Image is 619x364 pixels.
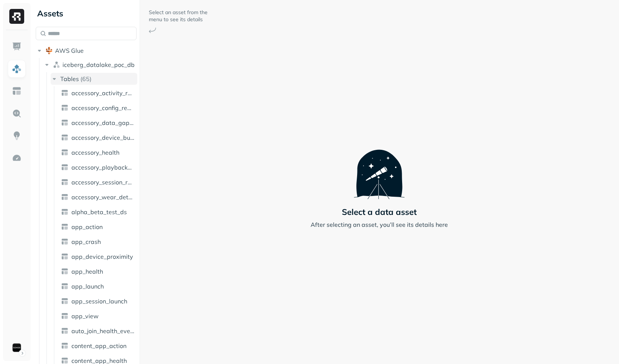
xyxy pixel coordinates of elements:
[9,9,24,24] img: Ryft
[36,45,137,57] button: AWS Glue
[61,149,68,156] img: table
[12,86,22,96] img: Asset Explorer
[71,268,103,275] span: app_health
[12,131,22,141] img: Insights
[51,73,137,85] button: Tables(65)
[58,176,138,188] a: accessory_session_report
[58,206,138,218] a: alpha_beta_test_ds
[58,251,138,262] a: app_device_proximity
[58,102,138,114] a: accessory_config_report
[71,178,135,186] span: accessory_session_report
[354,135,405,199] img: Telescope
[71,342,126,349] span: content_app_action
[12,64,22,74] img: Assets
[71,149,119,156] span: accessory_health
[71,312,99,320] span: app_view
[61,342,68,349] img: table
[71,297,127,305] span: app_session_launch
[62,61,135,68] span: iceberg_datalake_poc_db
[58,161,138,173] a: accessory_playback_time
[71,238,101,245] span: app_crash
[58,236,138,248] a: app_crash
[71,283,104,290] span: app_launch
[61,297,68,305] img: table
[61,134,68,141] img: table
[149,28,156,33] img: Arrow
[61,327,68,335] img: table
[61,283,68,290] img: table
[71,253,133,260] span: app_device_proximity
[342,207,417,217] p: Select a data asset
[71,89,135,97] span: accessory_activity_report
[12,153,22,163] img: Optimization
[149,9,208,23] p: Select an asset from the menu to see its details
[61,223,68,231] img: table
[80,75,92,83] p: ( 65 )
[71,208,127,216] span: alpha_beta_test_ds
[71,104,135,112] span: accessory_config_report
[58,191,138,203] a: accessory_wear_detection
[61,253,68,260] img: table
[61,268,68,275] img: table
[58,146,138,158] a: accessory_health
[45,47,53,54] img: root
[58,221,138,233] a: app_action
[12,109,22,118] img: Query Explorer
[71,223,103,231] span: app_action
[61,208,68,216] img: table
[311,220,448,229] p: After selecting an asset, you’ll see its details here
[61,104,68,112] img: table
[12,42,22,51] img: Dashboard
[58,280,138,292] a: app_launch
[61,178,68,186] img: table
[61,89,68,97] img: table
[61,119,68,126] img: table
[71,164,135,171] span: accessory_playback_time
[58,117,138,129] a: accessory_data_gap_report
[58,132,138,144] a: accessory_device_button
[71,119,135,126] span: accessory_data_gap_report
[71,134,135,141] span: accessory_device_button
[58,265,138,277] a: app_health
[12,342,22,353] img: Sonos
[58,325,138,337] a: auto_join_health_event
[36,7,137,19] div: Assets
[58,340,138,352] a: content_app_action
[61,164,68,171] img: table
[53,61,60,68] img: namespace
[60,75,79,83] span: Tables
[61,312,68,320] img: table
[58,295,138,307] a: app_session_launch
[58,310,138,322] a: app_view
[71,327,135,335] span: auto_join_health_event
[61,193,68,201] img: table
[55,47,84,54] span: AWS Glue
[58,87,138,99] a: accessory_activity_report
[43,59,137,71] button: iceberg_datalake_poc_db
[71,193,135,201] span: accessory_wear_detection
[61,238,68,245] img: table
